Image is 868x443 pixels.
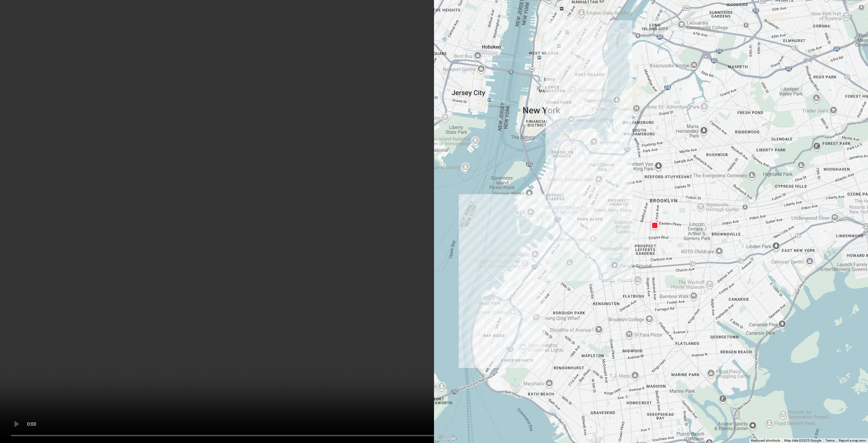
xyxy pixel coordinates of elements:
[839,439,866,442] a: Report a map error
[784,439,821,442] span: Map data ©2025 Google
[436,434,458,443] a: Open this area in Google Maps (opens a new window)
[825,439,835,442] a: Terms (opens in new tab)
[751,438,780,443] button: Keyboard shortcuts
[436,434,458,443] img: Google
